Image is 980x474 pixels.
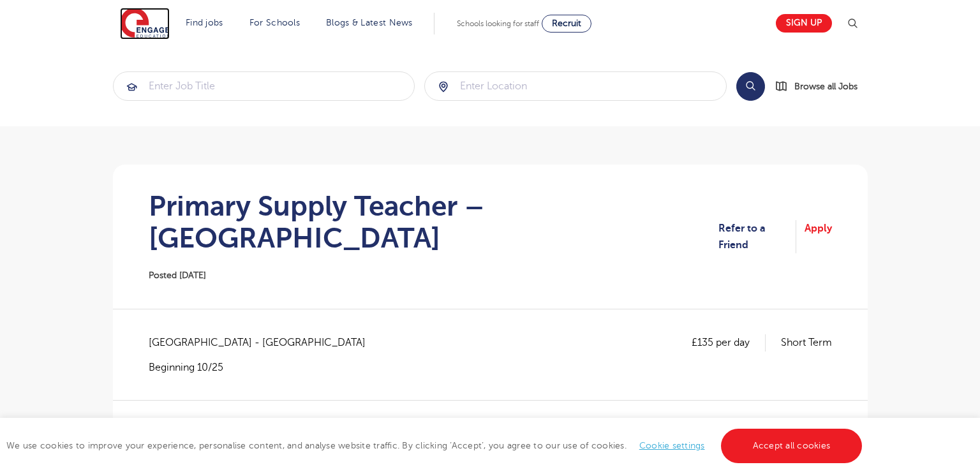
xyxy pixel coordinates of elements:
[113,71,415,101] div: Submit
[552,19,581,28] span: Recruit
[794,79,857,94] span: Browse all Jobs
[149,270,206,280] span: Posted [DATE]
[542,15,591,33] a: Recruit
[425,72,726,100] input: Submit
[736,72,765,101] button: Search
[692,334,766,351] p: £135 per day
[457,19,539,28] span: Schools looking for staff
[149,190,718,254] h1: Primary Supply Teacher – [GEOGRAPHIC_DATA]
[775,79,868,94] a: Browse all Jobs
[149,360,378,374] p: Beginning 10/25
[114,72,415,100] input: Submit
[120,8,170,40] img: Engage Education
[718,220,796,254] a: Refer to a Friend
[424,71,727,101] div: Submit
[805,220,832,254] a: Apply
[6,441,865,450] span: We use cookies to improve your experience, personalise content, and analyse website traffic. By c...
[249,18,300,27] a: For Schools
[326,18,413,27] a: Blogs & Latest News
[186,18,223,27] a: Find jobs
[639,441,705,450] a: Cookie settings
[781,334,832,351] p: Short Term
[149,334,378,351] span: [GEOGRAPHIC_DATA] - [GEOGRAPHIC_DATA]
[721,429,863,463] a: Accept all cookies
[776,14,832,33] a: Sign up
